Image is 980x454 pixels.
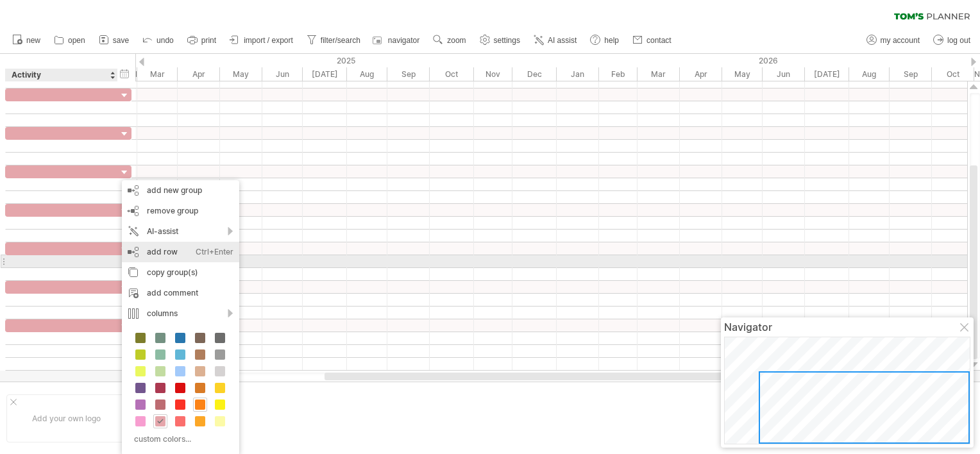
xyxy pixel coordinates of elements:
[303,32,364,49] a: filter/search
[680,67,722,81] div: April 2026
[122,303,239,324] div: columns
[196,242,233,262] div: Ctrl+Enter
[226,32,297,49] a: import / export
[881,36,920,45] span: my account
[122,180,239,201] div: add new group
[201,36,216,45] span: print
[139,32,178,49] a: undo
[932,67,974,81] div: October 2026
[244,36,293,45] span: import / export
[763,67,805,81] div: June 2026
[371,32,423,49] a: navigator
[214,394,321,405] div: ....
[214,426,321,437] div: ....
[863,32,924,49] a: my account
[947,36,970,45] span: log out
[26,36,40,45] span: new
[890,67,932,81] div: September 2026
[113,36,129,45] span: save
[303,67,347,81] div: July 2025
[137,67,178,81] div: March 2025
[722,67,763,81] div: May 2026
[512,67,557,81] div: December 2025
[474,67,512,81] div: November 2025
[557,67,599,81] div: January 2026
[122,221,239,242] div: AI-assist
[147,206,198,215] span: remove group
[724,321,970,333] div: Navigator
[156,36,174,45] span: undo
[51,32,89,49] a: open
[12,69,110,81] div: Activity
[930,32,974,49] a: log out
[178,67,220,81] div: April 2025
[388,36,419,45] span: navigator
[55,54,557,67] div: 2025
[387,67,430,81] div: September 2025
[321,36,360,45] span: filter/search
[347,67,387,81] div: August 2025
[68,36,85,45] span: open
[604,36,619,45] span: help
[6,394,126,442] div: Add your own logo
[430,32,469,49] a: zoom
[530,32,580,49] a: AI assist
[9,32,44,49] a: new
[587,32,623,49] a: help
[214,410,321,421] div: ....
[122,283,239,303] div: add comment
[122,262,239,283] div: copy group(s)
[548,36,577,45] span: AI assist
[447,36,466,45] span: zoom
[849,67,890,81] div: August 2026
[128,430,229,448] div: custom colors...
[638,67,680,81] div: March 2026
[184,32,220,49] a: print
[220,67,262,81] div: May 2025
[96,32,133,49] a: save
[646,36,672,45] span: contact
[477,32,524,49] a: settings
[262,67,303,81] div: June 2025
[494,36,520,45] span: settings
[599,67,638,81] div: February 2026
[629,32,675,49] a: contact
[122,242,239,262] div: add row
[805,67,849,81] div: July 2026
[430,67,474,81] div: October 2025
